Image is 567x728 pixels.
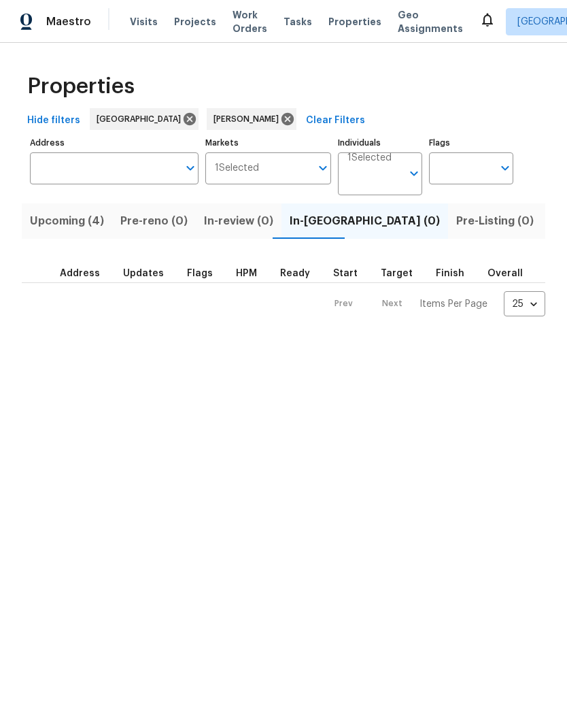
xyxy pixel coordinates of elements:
div: Days past target finish date [487,269,535,278]
span: Start [333,269,358,278]
label: Address [30,139,199,147]
button: Open [405,164,424,183]
span: Projects [174,15,216,29]
button: Hide filters [22,108,86,133]
span: Ready [280,269,310,278]
div: Earliest renovation start date (first business day after COE or Checkout) [280,269,322,278]
span: In-review (0) [204,212,273,231]
button: Open [496,159,515,178]
button: Clear Filters [300,108,371,133]
span: Finish [436,269,464,278]
span: Properties [27,80,135,93]
span: Properties [328,15,381,29]
span: 1 Selected [215,163,259,174]
span: Upcoming (4) [30,212,104,231]
span: Address [60,269,100,278]
div: [GEOGRAPHIC_DATA] [90,108,199,130]
nav: Pagination Navigation [322,291,545,316]
span: Visits [130,15,158,29]
span: [GEOGRAPHIC_DATA] [97,112,186,126]
div: [PERSON_NAME] [207,108,296,130]
span: Pre-Listing (0) [456,212,534,231]
span: Tasks [283,17,312,27]
label: Individuals [338,139,422,147]
span: HPM [236,269,257,278]
button: Open [313,159,332,178]
label: Markets [205,139,332,147]
span: 1 Selected [347,152,392,164]
button: Open [181,159,200,178]
label: Flags [429,139,513,147]
span: Work Orders [233,8,267,35]
span: Target [381,269,413,278]
span: Updates [123,269,164,278]
span: Flags [187,269,213,278]
p: Items Per Page [419,297,487,311]
div: Actual renovation start date [333,269,370,278]
span: Clear Filters [306,112,365,129]
div: Target renovation project end date [381,269,425,278]
div: 25 [504,286,545,322]
span: In-[GEOGRAPHIC_DATA] (0) [290,212,440,231]
span: Geo Assignments [398,8,463,35]
div: Projected renovation finish date [436,269,477,278]
span: Hide filters [27,112,80,129]
span: Pre-reno (0) [120,212,188,231]
span: Overall [487,269,523,278]
span: [PERSON_NAME] [213,112,284,126]
span: Maestro [46,15,91,29]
